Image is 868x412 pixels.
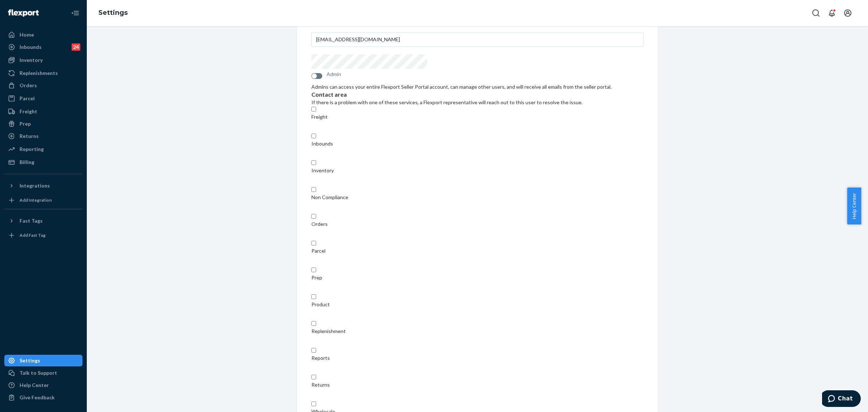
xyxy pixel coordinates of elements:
input: Inbounds [311,134,316,138]
p: Non Compliance [311,194,643,201]
div: Billing [20,159,34,166]
p: Replenishment [311,328,643,335]
input: Wholesale [311,402,316,406]
input: Email [311,32,643,47]
div: Add Fast Tag [20,232,46,238]
p: Inbounds [311,140,643,147]
button: Fast Tags [4,215,82,227]
div: Help Center [20,382,49,389]
div: Fast Tags [20,217,43,224]
input: Orders [311,214,316,219]
div: Parcel [20,95,35,102]
p: Admin [327,71,643,78]
p: Prep [311,274,643,281]
div: Inventory [20,56,43,64]
a: Add Integration [4,194,82,206]
ol: breadcrumbs [93,3,133,24]
a: Add Fast Tag [4,230,82,241]
button: Integrations [4,180,82,192]
input: Parcel [311,241,316,245]
div: Returns [20,133,39,140]
input: Freight [311,107,316,112]
div: Freight [20,108,37,115]
button: Give Feedback [4,392,82,403]
a: Freight [4,106,82,117]
a: Help Center [4,379,82,391]
div: 24 [72,43,80,51]
a: Home [4,29,82,41]
a: Replenishments [4,67,82,79]
div: Inbounds [20,43,42,51]
div: Settings [20,357,40,364]
div: If there is a problem with one of these services, a Flexport representative will reach out to thi... [311,99,643,106]
div: Talk to Support [20,369,57,377]
iframe: Opens a widget where you can chat to one of our agents [822,390,861,408]
a: Prep [4,118,82,130]
p: Product [311,301,643,308]
p: Reports [311,354,643,362]
input: Reports [311,348,316,353]
p: Orders [311,220,643,228]
div: Give Feedback [20,394,55,401]
a: Inbounds24 [4,41,82,53]
p: Returns [311,381,643,388]
a: Parcel [4,93,82,104]
div: Integrations [20,182,50,189]
div: Prep [20,120,31,127]
input: Replenishment [311,321,316,326]
button: Open account menu [841,6,855,20]
button: Open Search Box [809,6,823,20]
p: Contact area [311,91,643,99]
div: Replenishments [20,70,58,77]
p: Inventory [311,167,643,174]
div: Orders [20,82,37,89]
input: Prep [311,268,316,272]
p: Parcel [311,247,643,255]
img: Flexport logo [8,9,39,17]
a: Settings [4,355,82,366]
a: Reporting [4,143,82,155]
button: Help Center [847,188,861,224]
input: Non Compliance [311,187,316,192]
input: Inventory [311,160,316,165]
a: Inventory [4,54,82,66]
div: Add Integration [20,197,52,203]
input: Product [311,294,316,299]
a: Billing [4,156,82,168]
p: Freight [311,113,643,121]
input: Returns [311,375,316,379]
button: Close Navigation [68,6,82,20]
div: Reporting [20,146,44,153]
div: Admins can access your entire Flexport Seller Portal account, can manage other users, and will re... [311,83,643,91]
button: Open notifications [825,6,839,20]
a: Returns [4,130,82,142]
div: Home [20,31,34,38]
a: Orders [4,80,82,91]
a: Settings [98,9,128,17]
button: Talk to Support [4,367,82,379]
